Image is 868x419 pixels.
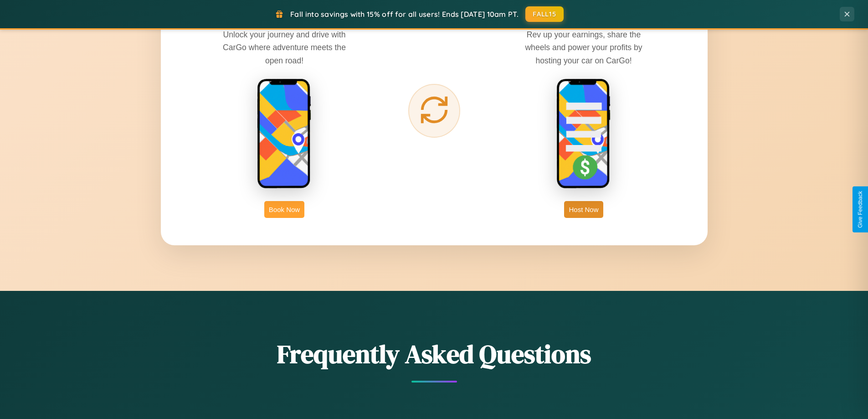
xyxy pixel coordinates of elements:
p: Unlock your journey and drive with CarGo where adventure meets the open road! [216,28,353,67]
button: FALL15 [525,6,564,22]
button: Host Now [564,201,603,218]
h2: Frequently Asked Questions [161,336,708,372]
img: host phone [556,78,611,190]
p: Rev up your earnings, share the wheels and power your profits by hosting your car on CarGo! [515,28,652,67]
span: Fall into savings with 15% off for all users! Ends [DATE] 10am PT. [290,10,519,19]
img: rent phone [257,78,312,190]
div: Give Feedback [857,191,863,228]
button: Book Now [264,201,304,218]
